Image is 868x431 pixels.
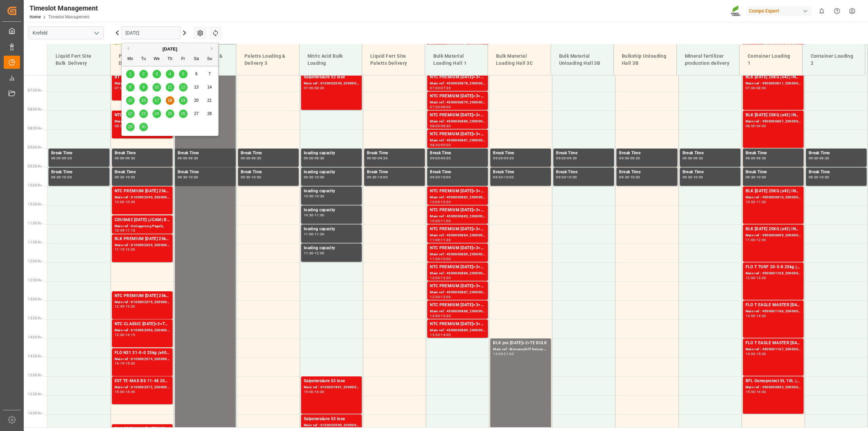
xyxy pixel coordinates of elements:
[115,157,124,160] div: 09:00
[430,93,485,100] div: NTC PREMIUM [DATE]+3+TE BULK
[440,200,441,203] div: -
[556,157,566,160] div: 09:00
[62,157,72,160] div: 09:30
[493,169,548,176] div: Break Time
[377,176,378,179] div: -
[115,81,170,86] div: Main ref : 6100001659, 2000000603 2000001179;2000000603 2000000603;2000000616
[430,226,485,233] div: NTC PREMIUM [DATE]+3+TE BULK
[818,157,820,160] div: -
[430,124,440,128] div: 08:00
[756,124,766,128] div: 09:00
[430,143,440,146] div: 08:30
[153,96,161,105] div: Choose Wednesday, September 17th, 2025
[504,176,514,179] div: 10:00
[314,157,315,160] div: -
[28,183,42,187] span: 10:00 Hr
[211,46,215,51] button: Next Month
[194,98,198,103] span: 20
[205,96,214,105] div: Choose Sunday, September 21st, 2025
[755,157,756,160] div: -
[28,202,42,206] span: 10:30 Hr
[556,50,608,70] div: Bulk Material Unloading Hall 3B
[61,176,62,179] div: -
[430,214,485,219] div: Main ref : 4500000883, 2000000854
[182,72,184,76] span: 5
[205,83,214,92] div: Choose Sunday, September 14th, 2025
[567,157,577,160] div: 09:30
[192,83,201,92] div: Choose Saturday, September 13th, 2025
[378,157,388,160] div: 09:30
[153,70,161,78] div: Choose Wednesday, September 3rd, 2025
[205,110,214,118] div: Choose Sunday, September 28th, 2025
[304,195,314,198] div: 10:00
[314,233,315,236] div: -
[430,138,485,143] div: Main ref : 4500000881, 2000000854
[124,157,125,160] div: -
[142,72,145,76] span: 2
[746,238,755,241] div: 11:00
[556,150,611,157] div: Break Time
[51,169,107,176] div: Break Time
[315,157,324,160] div: 09:30
[139,55,148,63] div: Tu
[746,86,755,90] div: 07:00
[367,157,377,160] div: 09:00
[440,105,441,109] div: -
[367,169,422,176] div: Break Time
[820,157,829,160] div: 09:30
[829,3,845,19] button: Help Center
[251,176,252,179] div: -
[91,28,101,38] button: open menu
[28,221,42,225] span: 11:00 Hr
[441,105,451,109] div: 08:00
[252,176,261,179] div: 10:00
[556,176,566,179] div: 09:30
[692,157,693,160] div: -
[682,50,734,70] div: Mineral fertilizer production delivery
[153,110,161,118] div: Choose Wednesday, September 24th, 2025
[756,86,766,90] div: 08:00
[441,157,451,160] div: 09:30
[746,226,801,233] div: BLK [DATE] 25KG (x42) INT MTO
[241,150,296,157] div: Break Time
[756,176,766,179] div: 10:00
[29,15,41,19] a: Home
[124,229,125,232] div: -
[440,157,441,160] div: -
[430,169,485,176] div: Break Time
[809,169,864,176] div: Break Time
[115,74,170,81] div: BT SPORT [DATE] 25%UH 3M 25kg (x40) INTFLO T PERM [DATE] 25kg (x40) INTHAK Grün 20-5-10-2 25kg (x...
[125,157,135,160] div: 09:30
[116,50,168,70] div: Paletts Loading & Delivery 1
[683,176,692,179] div: 09:30
[187,157,188,160] div: -
[430,74,485,81] div: NTC PREMIUM [DATE]+3+TE BULK
[125,176,135,179] div: 10:00
[314,176,315,179] div: -
[205,70,214,78] div: Choose Sunday, September 7th, 2025
[746,169,801,176] div: Break Time
[441,200,451,203] div: 10:30
[139,123,148,131] div: Choose Tuesday, September 30th, 2025
[430,131,485,138] div: NTC PREMIUM [DATE]+3+TE BULK
[440,143,441,146] div: -
[304,226,359,233] div: loading capacity
[207,111,212,116] span: 28
[746,4,814,17] button: Compo Expert
[746,157,755,160] div: 09:00
[252,157,261,160] div: 09:30
[441,86,451,90] div: 07:30
[746,119,801,124] div: Main ref : 4500000607, 2000000557
[440,219,441,222] div: -
[51,176,61,179] div: 09:30
[440,124,441,128] div: -
[139,83,148,92] div: Choose Tuesday, September 9th, 2025
[430,238,440,241] div: 11:00
[430,105,440,109] div: 07:30
[440,238,441,241] div: -
[441,124,451,128] div: 08:30
[504,157,514,160] div: 09:30
[242,50,294,70] div: Paletts Loading & Delivery 3
[178,150,233,157] div: Break Time
[181,98,185,103] span: 19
